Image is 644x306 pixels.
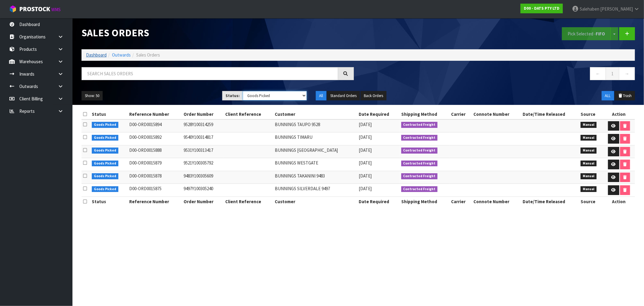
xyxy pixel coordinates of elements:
[224,109,273,119] th: Client Reference
[273,171,357,184] td: BUNNINGS TAKANINI 9483
[226,93,240,98] strong: Status:
[273,109,357,119] th: Customer
[360,91,386,101] button: Back Orders
[581,161,597,167] span: Manual
[401,135,438,141] span: Contracted Freight
[128,171,182,184] td: D00-ORD0015878
[581,122,597,128] span: Manual
[596,31,605,37] strong: FIFO
[82,27,354,38] h1: Sales Orders
[603,197,635,206] th: Action
[182,145,224,158] td: 9531Y100313417
[273,145,357,158] td: BUNNINGS [GEOGRAPHIC_DATA]
[359,173,372,179] span: [DATE]
[579,197,603,206] th: Source
[401,173,438,179] span: Contracted Freight
[359,122,372,127] span: [DATE]
[603,109,635,119] th: Action
[359,160,372,166] span: [DATE]
[92,186,118,192] span: Goods Picked
[82,67,338,80] input: Search sales orders
[92,148,118,154] span: Goods Picked
[128,158,182,171] td: D00-ORD0015879
[562,27,611,40] button: Pick Selected -FIFO
[90,197,128,206] th: Status
[606,67,619,80] a: 1
[273,119,357,132] td: BUNNINGS TAUPO 9528
[401,122,438,128] span: Contracted Freight
[327,91,360,101] button: Standard Orders
[619,67,635,80] a: →
[521,109,579,119] th: Date/Time Released
[92,173,118,179] span: Goods Picked
[182,158,224,171] td: 9521Y100305792
[90,109,128,119] th: Status
[273,158,357,171] td: BUNNINGS WESTGATE
[182,119,224,132] td: 9528Y100314259
[401,161,438,167] span: Contracted Freight
[128,145,182,158] td: D00-ORD0015888
[273,197,357,206] th: Customer
[224,197,273,206] th: Client Reference
[615,91,635,101] button: Trash
[316,91,326,101] button: All
[136,52,160,58] span: Sales Orders
[182,132,224,145] td: 9540Y100314817
[182,197,224,206] th: Order Number
[472,197,521,206] th: Connote Number
[92,135,118,141] span: Goods Picked
[401,148,438,154] span: Contracted Freight
[363,67,635,82] nav: Page navigation
[602,91,614,101] button: ALL
[401,186,438,192] span: Contracted Freight
[521,4,563,13] a: D00 - DATS PTY LTD
[581,186,597,192] span: Manual
[357,197,400,206] th: Date Required
[86,52,107,58] a: Dashboard
[524,6,559,11] strong: D00 - DATS PTY LTD
[450,197,472,206] th: Carrier
[128,197,182,206] th: Reference Number
[92,122,118,128] span: Goods Picked
[112,52,131,58] a: Outwards
[273,132,357,145] td: BUNNINGS TIMARU
[521,197,579,206] th: Date/Time Released
[581,135,597,141] span: Manual
[128,119,182,132] td: D00-ORD0015894
[182,109,224,119] th: Order Number
[359,147,372,153] span: [DATE]
[359,134,372,140] span: [DATE]
[580,6,599,12] span: Salehaben
[450,109,472,119] th: Carrier
[400,197,450,206] th: Shipping Method
[182,171,224,184] td: 9483Y100305609
[600,6,633,12] span: [PERSON_NAME]
[128,132,182,145] td: D00-ORD0015892
[9,5,17,13] img: cube-alt.png
[579,109,603,119] th: Source
[92,161,118,167] span: Goods Picked
[128,184,182,197] td: D00-ORD0015875
[19,5,50,13] span: ProStock
[51,7,61,12] small: WMS
[128,109,182,119] th: Reference Number
[359,186,372,191] span: [DATE]
[82,91,103,101] button: Show: 50
[400,109,450,119] th: Shipping Method
[581,148,597,154] span: Manual
[357,109,400,119] th: Date Required
[581,173,597,179] span: Manual
[472,109,521,119] th: Connote Number
[182,184,224,197] td: 9497Y100305240
[273,184,357,197] td: BUNNINGS SILVERDALE 9497
[590,67,606,80] a: ←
